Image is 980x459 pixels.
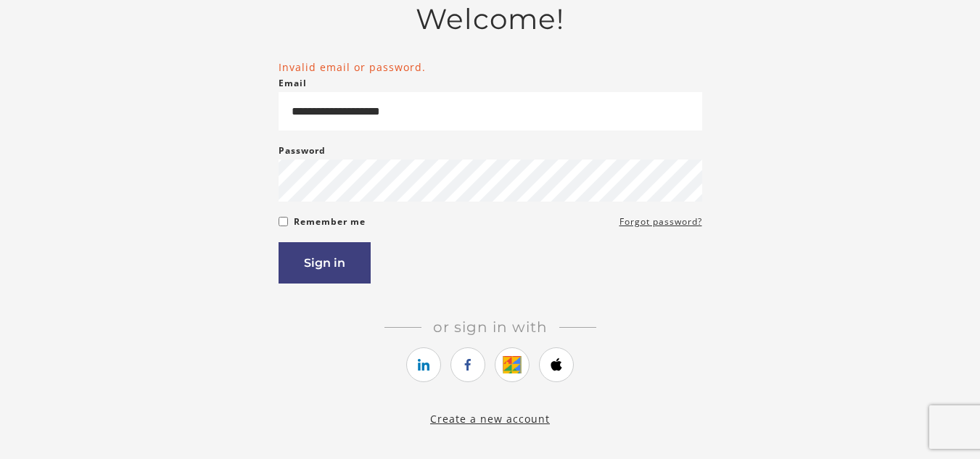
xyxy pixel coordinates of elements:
[279,59,702,75] li: Invalid email or password.
[406,347,441,382] a: https://courses.thinkific.com/users/auth/linkedin?ss%5Breferral%5D=&ss%5Buser_return_to%5D=&ss%5B...
[279,142,326,160] label: Password
[279,2,702,36] h2: Welcome!
[450,347,485,382] a: https://courses.thinkific.com/users/auth/facebook?ss%5Breferral%5D=&ss%5Buser_return_to%5D=&ss%5B...
[294,213,366,231] label: Remember me
[495,347,530,382] a: https://courses.thinkific.com/users/auth/google?ss%5Breferral%5D=&ss%5Buser_return_to%5D=&ss%5Bvi...
[421,318,559,336] span: Or sign in with
[619,213,702,231] a: Forgot password?
[430,412,550,426] a: Create a new account
[539,347,574,382] a: https://courses.thinkific.com/users/auth/apple?ss%5Breferral%5D=&ss%5Buser_return_to%5D=&ss%5Bvis...
[279,242,371,284] button: Sign in
[279,75,307,92] label: Email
